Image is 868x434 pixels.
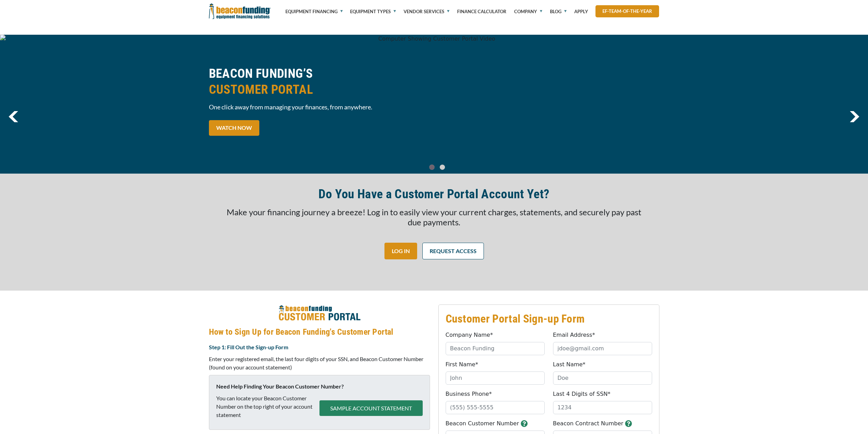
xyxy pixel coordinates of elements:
[9,111,18,122] a: previous
[595,5,659,17] a: ef-team-of-the-year
[553,419,624,428] label: Beacon Contract Number
[446,342,545,355] input: Beacon Funding
[553,342,652,355] input: jdoe@gmail.com
[209,326,430,338] h4: How to Sign Up for Beacon Funding's Customer Portal
[227,207,641,227] span: Make your financing journey a breeze! Log in to easily view your current charges, statements, and...
[209,120,259,136] a: WATCH NOW
[446,401,545,414] input: (555) 555-5555
[446,419,519,428] label: Beacon Customer Number
[850,111,859,122] a: next
[209,355,430,372] p: Enter your registered email, the last four digits of your SSN, and Beacon Customer Number (found ...
[553,390,611,398] label: Last 4 Digits of SSN*
[553,360,586,369] label: Last Name*
[216,383,344,390] strong: Need Help Finding Your Beacon Customer Number?
[438,164,447,170] a: Go To Slide 1
[446,312,652,326] h3: Customer Portal Sign-up Form
[446,360,478,369] label: First Name*
[446,372,545,385] input: John
[384,243,417,259] a: LOG IN
[553,372,652,385] input: Doe
[446,331,493,339] label: Company Name*
[553,401,652,414] input: 1234
[209,66,430,98] h2: BEACON FUNDING’S
[318,186,549,202] h2: Do You Have a Customer Portal Account Yet?
[9,111,18,122] img: Left Navigator
[209,344,288,350] strong: Step 1: Fill Out the Sign-up Form
[216,394,319,419] p: You can locate your Beacon Customer Number on the top right of your account statement
[209,82,430,98] span: CUSTOMER PORTAL
[428,164,436,170] a: Go To Slide 0
[446,390,492,398] label: Business Phone*
[553,331,595,339] label: Email Address*
[209,103,430,111] span: One click away from managing your finances, from anywhere.
[319,400,423,416] button: SAMPLE ACCOUNT STATEMENT
[850,111,859,122] img: Right Navigator
[422,243,484,259] a: REQUEST ACCESS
